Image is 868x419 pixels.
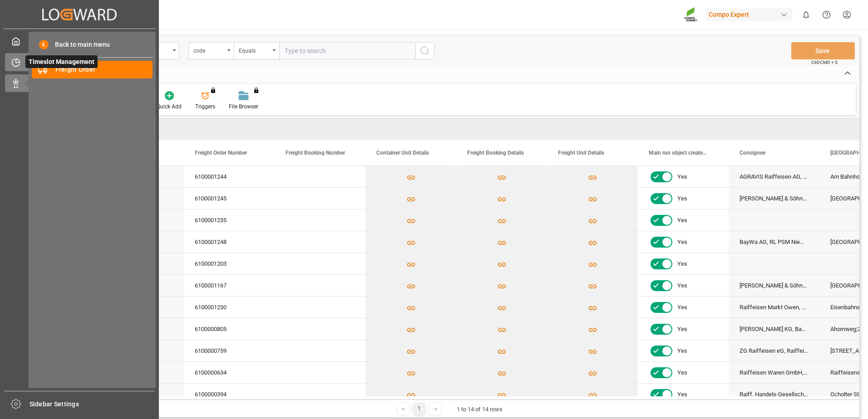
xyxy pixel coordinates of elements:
[677,188,687,209] span: Yes
[184,166,275,187] div: 6100001244
[184,275,275,296] div: 6100001167
[677,275,687,296] span: Yes
[414,403,425,414] div: 1
[30,400,155,409] span: Sidebar Settings
[184,318,275,340] div: 6100000805
[239,44,270,55] div: Equals
[49,40,110,49] span: Back to main menu
[184,209,275,231] div: 6100001235
[796,5,816,25] button: show 0 new notifications
[684,7,699,23] img: Screenshot%202023-09-29%20at%2010.02.21.png_1712312052.png
[558,150,604,156] span: Freight Unit Details
[184,384,275,405] div: 6100000394
[467,150,524,156] span: Freight Booking Details
[729,188,819,209] div: [PERSON_NAME] & Söhne GmbH & [DOMAIN_NAME]
[729,318,819,340] div: [PERSON_NAME] KG, Baumschulbedarf
[32,61,153,78] a: Freight Order
[816,5,837,25] button: Help Center
[729,166,819,187] div: AGRAVIS Raiffeisen AG, Pflanzenschutz-Zentrallager Gusow
[729,362,819,383] div: Raiffeisen Waren GmbH, Agrar Friedberg
[279,42,415,59] input: Type to search
[705,8,792,21] div: Compo Expert
[457,405,503,414] div: 1 to 14 of 14 rows
[729,340,819,361] div: ZG Raiffeisen eG, Raiffeisen Markt KD.-Nr.0241
[184,340,275,361] div: 6100000759
[25,55,98,68] span: Timeslot Management
[791,42,855,59] button: Save
[677,210,687,231] span: Yes
[376,150,429,156] span: Container Unit Details
[677,232,687,253] span: Yes
[677,166,687,187] span: Yes
[677,297,687,318] span: Yes
[729,275,819,296] div: [PERSON_NAME] & Söhne GmbH & [DOMAIN_NAME]
[729,384,819,405] div: Raiff. Handels-Gesellschaft, Bad Zwischenahn, Lager Bad Zwischenahn
[811,59,838,66] span: Ctrl/CMD + S
[157,102,182,111] div: Quick Add
[184,188,275,209] div: 6100001245
[5,32,154,50] a: My Cockpit
[729,231,819,253] div: BayWa AG, RL PSM Niemberg
[188,42,234,59] button: open menu
[415,42,434,59] button: search button
[234,42,279,59] button: open menu
[677,319,687,340] span: Yes
[184,297,275,318] div: 6100001230
[286,150,345,156] span: Freight Booking Number
[193,44,224,55] div: code
[5,53,154,71] a: Timeslot ManagementTimeslot Management
[677,362,687,383] span: Yes
[55,65,153,74] span: Freight Order
[184,253,275,274] div: 6100001203
[677,341,687,361] span: Yes
[195,150,247,156] span: Freight Order Number
[649,150,710,156] span: Main run object created Status
[677,384,687,405] span: Yes
[677,253,687,274] span: Yes
[184,362,275,383] div: 6100000634
[740,150,765,156] span: Consignee
[729,297,819,318] div: Raiffeisen Markt Owen, Fa. Knapkon
[705,6,796,23] button: Compo Expert
[184,231,275,253] div: 6100001248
